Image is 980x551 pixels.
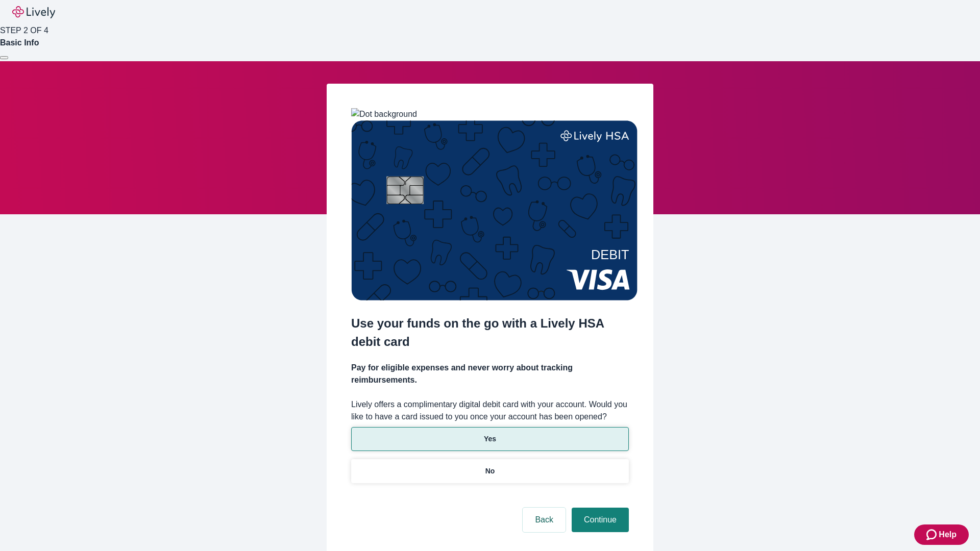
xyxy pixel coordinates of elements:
[485,466,495,477] p: No
[351,314,629,351] h2: Use your funds on the go with a Lively HSA debit card
[484,434,496,444] p: Yes
[351,362,629,386] h4: Pay for eligible expenses and never worry about tracking reimbursements.
[939,529,957,541] span: Help
[351,120,638,300] img: Debit card
[926,529,939,541] svg: Zendesk support icon
[914,524,969,545] button: Zendesk support iconHelp
[351,459,629,483] button: No
[572,508,629,532] button: Continue
[523,508,566,532] button: Back
[12,6,55,18] img: Lively
[351,398,629,423] label: Lively offers a complimentary digital debit card with your account. Would you like to have a card...
[351,427,629,451] button: Yes
[351,108,417,120] img: Dot background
